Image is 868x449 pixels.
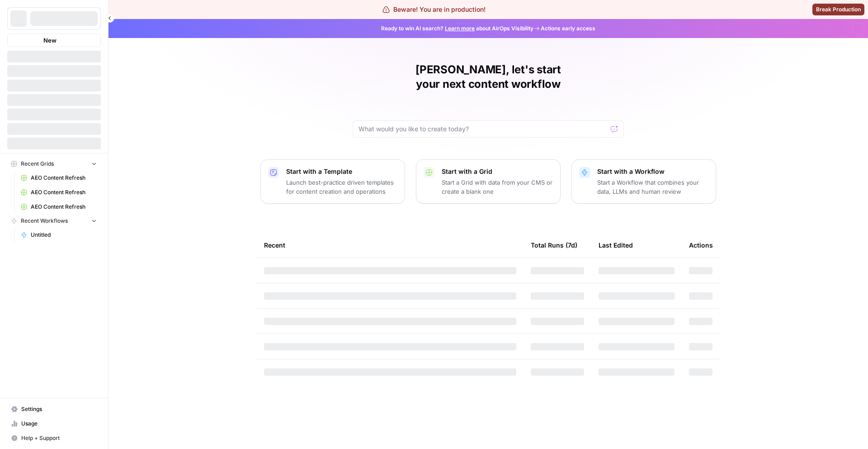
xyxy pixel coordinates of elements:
[571,159,716,204] button: Start with a WorkflowStart a Workflow that combines your data, LLMs and human review
[260,159,405,204] button: Start with a TemplateLaunch best-practice driven templates for content creation and operations
[17,200,101,214] a: AEO Content Refresh
[264,233,516,258] div: Recent
[21,405,97,413] span: Settings
[531,233,577,258] div: Total Runs (7d)
[599,233,633,258] div: Last Edited
[31,203,97,211] span: AEO Content Refresh
[7,431,101,445] button: Help + Support
[31,188,97,196] span: AEO Content Refresh
[812,4,864,15] button: Break Production
[286,167,397,176] p: Start with a Template
[17,171,101,185] a: AEO Content Refresh
[17,228,101,242] a: Untitled
[7,33,101,47] button: New
[7,416,101,431] a: Usage
[597,178,708,196] p: Start a Workflow that combines your data, LLMs and human review
[359,124,607,134] input: What would you like to create today?
[541,24,595,33] span: Actions early access
[597,167,708,176] p: Start with a Workflow
[286,178,397,196] p: Launch best-practice driven templates for content creation and operations
[442,178,553,196] p: Start a Grid with data from your CMS or create a blank one
[445,25,475,32] a: Learn more
[17,185,101,200] a: AEO Content Refresh
[382,5,486,14] div: Beware! You are in production!
[31,174,97,182] span: AEO Content Refresh
[816,5,861,14] span: Break Production
[7,214,101,228] button: Recent Workflows
[43,36,57,45] span: New
[7,157,101,171] button: Recent Grids
[353,62,624,91] h1: [PERSON_NAME], let's start your next content workflow
[21,434,97,442] span: Help + Support
[416,159,561,204] button: Start with a GridStart a Grid with data from your CMS or create a blank one
[442,167,553,176] p: Start with a Grid
[7,402,101,416] a: Settings
[689,233,713,258] div: Actions
[381,24,533,33] span: Ready to win AI search? about AirOps Visibility
[21,420,97,428] span: Usage
[21,217,68,225] span: Recent Workflows
[31,231,97,239] span: Untitled
[21,160,54,168] span: Recent Grids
